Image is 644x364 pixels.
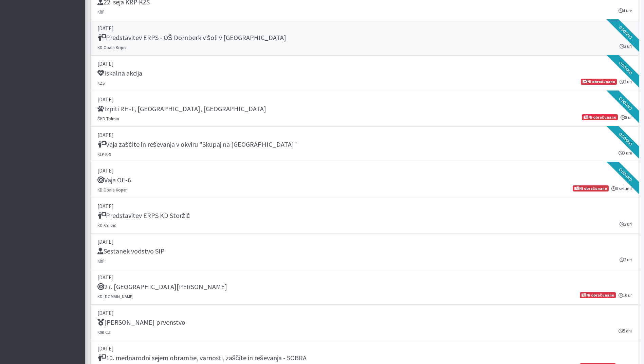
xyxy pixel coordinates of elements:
[90,91,639,127] a: [DATE] Izpiti RH-F, [GEOGRAPHIC_DATA], [GEOGRAPHIC_DATA] ŠKD Tolmin 8 ur Ni obračunano Oddano
[90,198,639,234] a: [DATE] Predstavitev ERPS KD Storžič KD Storžič 2 uri
[97,116,119,121] small: ŠKD Tolmin
[97,105,266,113] h5: Izpiti RH-F, [GEOGRAPHIC_DATA], [GEOGRAPHIC_DATA]
[90,20,639,56] a: [DATE] Predstavitev ERPS - OŠ Dornberk v šoli v [GEOGRAPHIC_DATA] KD Obala Koper 2 uri Oddano
[97,258,105,264] small: KRP
[97,354,307,362] h5: 10. mednarodni sejem obrambe, varnosti, zaščite in reševanja - SOBRA
[97,166,632,175] p: [DATE]
[97,344,632,352] p: [DATE]
[97,24,632,32] p: [DATE]
[97,273,632,281] p: [DATE]
[90,305,639,340] a: [DATE] [PERSON_NAME] prvenstvo K9R CZ 5 dni
[97,80,105,86] small: KZS
[97,69,142,77] h5: Iskalna akcija
[97,140,297,148] h5: Vaja zaščite in reševanja v okviru "Skupaj na [GEOGRAPHIC_DATA]"
[97,34,286,42] h5: Predstavitev ERPS - OŠ Dornberk v šoli v [GEOGRAPHIC_DATA]
[97,45,127,50] small: KD Obala Koper
[90,127,639,162] a: [DATE] Vaja zaščite in reševanja v okviru "Skupaj na [GEOGRAPHIC_DATA]" KLP K-9 3 ure Oddano
[620,257,632,263] small: 2 uri
[619,292,632,299] small: 10 ur
[97,223,116,228] small: KD Storžič
[97,238,632,246] p: [DATE]
[97,95,632,103] p: [DATE]
[97,247,165,255] h5: Sestanek vodstvo SIP
[97,9,105,15] small: KRP
[582,114,618,120] span: Ni obračunano
[97,283,227,291] h5: 27. [GEOGRAPHIC_DATA][PERSON_NAME]
[90,56,639,91] a: [DATE] Iskalna akcija KZS 2 uri Ni obračunano Oddano
[97,60,632,68] p: [DATE]
[619,7,632,14] small: 4 ure
[97,294,133,299] small: KD [DOMAIN_NAME]
[90,269,639,305] a: [DATE] 27. [GEOGRAPHIC_DATA][PERSON_NAME] KD [DOMAIN_NAME] 10 ur Ni obračunano
[97,211,190,220] h5: Predstavitev ERPS KD Storžič
[90,234,639,269] a: [DATE] Sestanek vodstvo SIP KRP 2 uri
[97,329,111,335] small: K9R CZ
[97,202,632,210] p: [DATE]
[580,292,615,298] span: Ni obračunano
[97,176,131,184] h5: Vaja OE-6
[573,185,608,191] span: Ni obračunano
[97,187,127,193] small: KD Obala Koper
[97,131,632,139] p: [DATE]
[619,328,632,334] small: 5 dni
[581,79,617,85] span: Ni obračunano
[90,162,639,198] a: [DATE] Vaja OE-6 KD Obala Koper 0 sekund Ni obračunano Oddano
[97,318,185,326] h5: [PERSON_NAME] prvenstvo
[97,309,632,317] p: [DATE]
[620,221,632,227] small: 2 uri
[97,151,111,157] small: KLP K-9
